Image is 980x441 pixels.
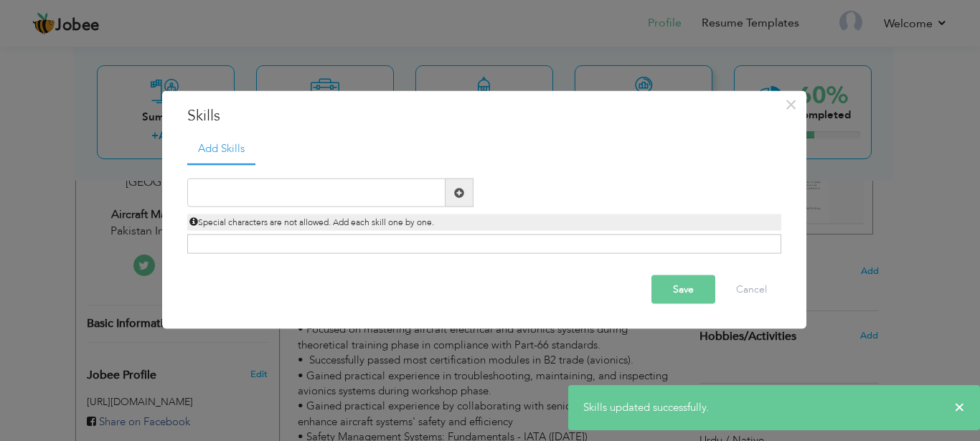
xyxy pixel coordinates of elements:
[780,93,803,115] button: Close
[583,400,709,414] span: Skills updated successfully.
[187,133,255,165] a: Add Skills
[722,275,781,304] button: Cancel
[954,400,965,414] span: ×
[189,217,434,228] span: Special characters are not allowed. Add each skill one by one.
[651,275,715,304] button: Save
[785,91,797,117] span: ×
[187,105,781,126] h3: Skills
